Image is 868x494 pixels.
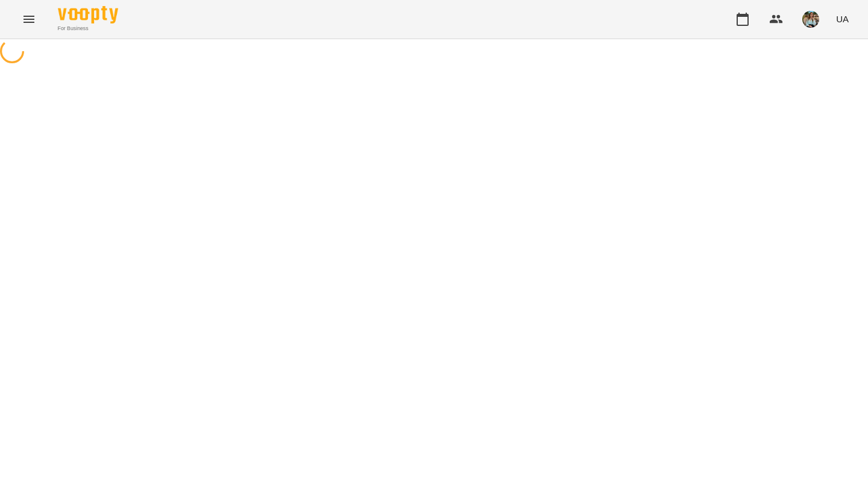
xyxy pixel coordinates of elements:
img: Voopty Logo [58,6,118,23]
img: 856b7ccd7d7b6bcc05e1771fbbe895a7.jfif [802,11,819,28]
button: Menu [14,5,43,34]
button: UA [831,8,854,30]
span: UA [836,13,849,25]
span: For Business [58,25,118,33]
